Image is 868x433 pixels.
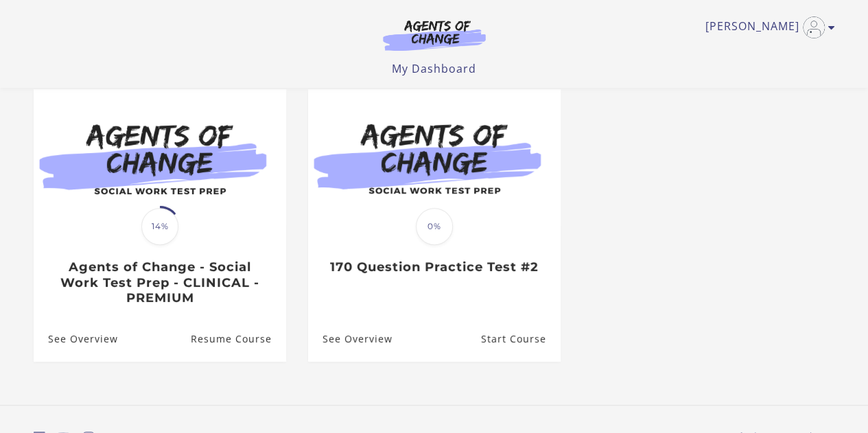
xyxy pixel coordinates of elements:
[141,208,178,245] span: 14%
[392,61,476,76] a: My Dashboard
[416,208,453,245] span: 0%
[308,316,392,361] a: 170 Question Practice Test #2: See Overview
[705,16,828,38] a: Toggle menu
[322,259,546,275] h3: 170 Question Practice Test #2
[368,19,500,51] img: Agents of Change Logo
[480,316,560,361] a: 170 Question Practice Test #2: Resume Course
[190,316,285,361] a: Agents of Change - Social Work Test Prep - CLINICAL - PREMIUM: Resume Course
[48,259,271,306] h3: Agents of Change - Social Work Test Prep - CLINICAL - PREMIUM
[34,316,118,361] a: Agents of Change - Social Work Test Prep - CLINICAL - PREMIUM: See Overview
